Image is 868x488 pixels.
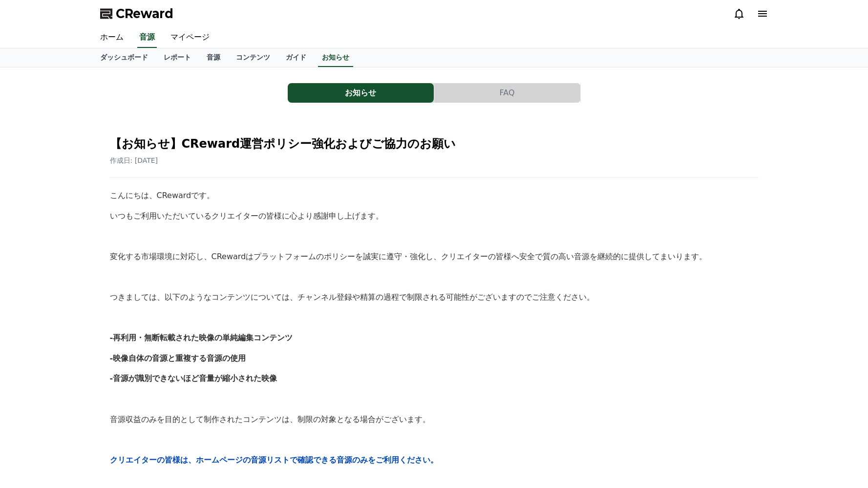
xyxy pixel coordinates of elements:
p: こんにちは、CRewardです。 [110,189,759,202]
a: ダッシュボード [92,48,156,67]
p: 音源収益のみを目的として制作されたコンテンツは、制限の対象となる場合がございます。 [110,413,759,426]
button: FAQ [434,83,580,103]
a: お知らせ [288,83,434,103]
a: お知らせ [318,48,353,67]
strong: -映像自体の音源と重複する音源の使用 [110,354,246,363]
strong: クリエイターの皆様は、ホームページの音源リストで確認できる音源のみをご利用ください。 [110,455,438,465]
a: CReward [100,6,173,22]
p: 変化する市場環境に対応し、CRewardはプラットフォームのポリシーを誠実に遵守・強化し、クリエイターの皆様へ安全で質の高い音源を継続的に提供してまいります。 [110,250,759,263]
span: 作成日: [DATE] [110,156,158,164]
p: いつもご利用いただいているクリエイターの皆様に心より感謝申し上げます。 [110,210,759,222]
button: お知らせ [288,83,434,103]
a: 音源 [199,48,228,67]
strong: -音源が識別できないほど音量が縮小された映像 [110,374,277,383]
a: 音源 [137,27,157,48]
p: つきましては、以下のようなコンテンツについては、チャンネル登録や精算の過程で制限される可能性がございますのでご注意ください。 [110,291,759,304]
strong: -再利用・無断転載された映像の単純編集コンテンツ [110,333,293,342]
a: レポート [156,48,199,67]
h2: 【お知らせ】CReward運営ポリシー強化およびご協力のお願い [110,136,759,152]
span: CReward [116,6,173,22]
a: マイページ [163,27,217,48]
a: ホーム [92,27,131,48]
a: コンテンツ [228,48,278,67]
a: ガイド [278,48,314,67]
